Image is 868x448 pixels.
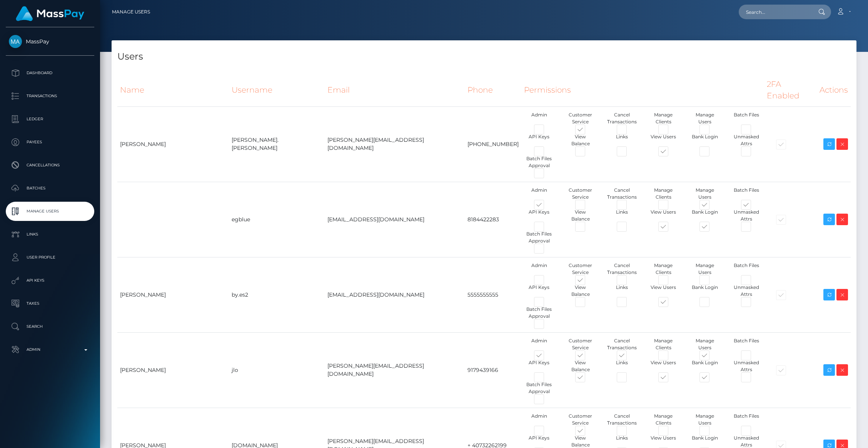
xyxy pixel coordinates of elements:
div: Batch Files Approval [518,306,560,320]
div: Batch Files [726,413,767,426]
img: MassPay [9,35,22,48]
div: View Balance [560,359,601,373]
td: [PERSON_NAME][EMAIL_ADDRESS][DOMAIN_NAME] [325,332,465,408]
div: View Balance [560,209,601,222]
div: Customer Service [560,111,601,125]
p: Transactions [9,90,91,102]
a: Ledger [6,110,94,129]
div: View Balance [560,284,601,298]
td: [PERSON_NAME][EMAIL_ADDRESS][DOMAIN_NAME] [325,106,465,182]
div: Bank Login [684,209,726,222]
div: View Users [643,359,684,373]
div: Batch Files Approval [518,231,560,244]
th: Permissions [521,74,764,106]
div: Unmasked Attrs [726,133,767,147]
div: API Keys [518,133,560,147]
th: Email [325,74,465,106]
div: Batch Files [726,337,767,351]
a: Taxes [6,294,94,313]
div: Manage Clients [643,413,684,426]
div: Manage Clients [643,111,684,125]
th: Phone [465,74,521,106]
div: Links [601,209,643,222]
td: 5555555555 [465,257,521,332]
div: API Keys [518,284,560,298]
div: Manage Clients [643,187,684,201]
p: API Keys [9,275,91,286]
div: Manage Users [684,337,726,351]
div: Links [601,133,643,147]
p: Manage Users [9,206,91,217]
p: Ledger [9,113,91,125]
p: User Profile [9,252,91,263]
a: Cancellations [6,156,94,175]
th: Name [117,74,229,106]
p: Batches [9,183,91,194]
div: View Users [643,133,684,147]
a: Manage Users [112,4,150,20]
div: Customer Service [560,187,601,201]
td: by.es2 [229,257,325,332]
td: [EMAIL_ADDRESS][DOMAIN_NAME] [325,257,465,332]
td: [EMAIL_ADDRESS][DOMAIN_NAME] [325,182,465,257]
div: Customer Service [560,413,601,426]
th: 2FA Enabled [764,74,817,106]
p: Search [9,321,91,332]
td: jlo [229,332,325,408]
td: 8184422283 [465,182,521,257]
a: Manage Users [6,202,94,221]
div: Unmasked Attrs [726,209,767,222]
div: Manage Clients [643,337,684,351]
p: Links [9,229,91,240]
p: Dashboard [9,67,91,79]
td: [PERSON_NAME].[PERSON_NAME] [229,106,325,182]
div: API Keys [518,359,560,373]
div: Batch Files [726,187,767,201]
td: [PERSON_NAME] [117,257,229,332]
div: Batch Files Approval [518,381,560,395]
div: Bank Login [684,133,726,147]
a: Search [6,317,94,336]
td: [PERSON_NAME] [117,106,229,182]
div: Unmasked Attrs [726,284,767,298]
td: [PHONE_NUMBER] [465,106,521,182]
div: Bank Login [684,284,726,298]
a: Transactions [6,86,94,106]
div: Manage Users [684,187,726,201]
h4: Users [117,50,851,63]
div: Batch Files Approval [518,155,560,169]
p: Payees [9,136,91,148]
div: Cancel Transactions [601,262,643,276]
th: Actions [817,74,851,106]
a: API Keys [6,271,94,290]
img: MassPay Logo [16,6,84,21]
div: Cancel Transactions [601,187,643,201]
div: Admin [518,187,560,201]
div: Admin [518,111,560,125]
div: Manage Users [684,111,726,125]
div: Admin [518,413,560,426]
div: Customer Service [560,337,601,351]
div: Cancel Transactions [601,111,643,125]
div: Admin [518,262,560,276]
div: Customer Service [560,262,601,276]
a: Dashboard [6,63,94,83]
a: User Profile [6,248,94,267]
div: View Balance [560,133,601,147]
a: Links [6,225,94,244]
a: Admin [6,340,94,359]
div: Unmasked Attrs [726,359,767,373]
div: Cancel Transactions [601,337,643,351]
p: Admin [9,344,91,355]
div: View Users [643,209,684,222]
th: Username [229,74,325,106]
a: Payees [6,133,94,152]
div: Manage Clients [643,262,684,276]
div: Admin [518,337,560,351]
a: Batches [6,179,94,198]
span: MassPay [6,38,94,45]
div: API Keys [518,209,560,222]
div: Manage Users [684,262,726,276]
div: View Users [643,284,684,298]
p: Taxes [9,298,91,309]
